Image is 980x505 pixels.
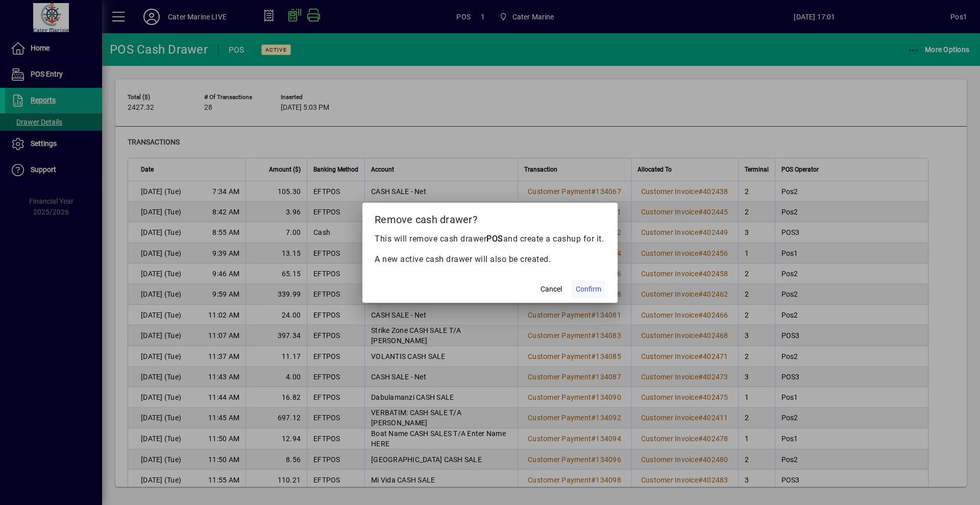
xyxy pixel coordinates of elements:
[576,284,601,295] span: Confirm
[541,284,562,295] span: Cancel
[375,233,605,245] p: This will remove cash drawer and create a cashup for it.
[572,280,605,299] button: Confirm
[362,203,618,232] h2: Remove cash drawer?
[375,253,605,266] p: A new active cash drawer will also be created.
[535,280,568,299] button: Cancel
[486,234,503,244] b: POS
